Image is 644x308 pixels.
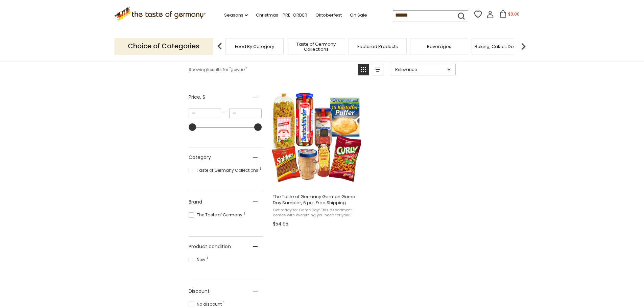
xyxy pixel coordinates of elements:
span: Category [189,154,211,161]
span: Relevance [395,67,445,73]
span: $54.95 [273,220,288,228]
a: View grid mode [358,64,369,75]
span: Price [189,94,205,101]
a: Featured Products [357,44,398,49]
input: Maximum value [229,109,262,118]
a: View list mode [372,64,383,75]
b: 1 [207,67,208,73]
span: Get ready for Game Day! This assortment comes with everything you need for your hungry guests on ... [273,208,360,218]
a: Sort options [391,64,456,75]
span: , $ [200,94,205,100]
a: The Taste of Germany German Game Day Sampler, 6 pc., Free Shipping [272,87,361,229]
span: Product condition [189,243,231,250]
a: Seasons [224,11,248,19]
span: The Taste of Germany German Game Day Sampler, 6 pc., Free Shipping [273,194,360,206]
span: 1 [244,212,245,215]
img: previous arrow [213,40,226,53]
a: Food By Category [235,44,274,49]
span: $0.00 [508,11,520,17]
a: Taste of Germany Collections [289,42,343,52]
div: Showing results for " " [189,64,353,75]
input: Minimum value [189,109,221,118]
a: Baking, Cakes, Desserts [475,44,527,49]
span: Taste of Germany Collections [189,167,260,173]
a: Christmas - PRE-ORDER [256,11,307,19]
a: Oktoberfest [315,11,342,19]
img: next arrow [517,40,530,53]
span: New [189,257,207,263]
span: 1 [207,257,208,260]
span: No discount [189,301,224,307]
span: 1 [223,301,224,305]
a: Beverages [427,44,451,49]
span: 1 [260,167,261,171]
span: – [221,110,229,116]
p: Choice of Categories [114,38,213,54]
img: Authentic German - Beer Mug - shaped pasta, Deutschlaender Premium Pork Sausages, Original Frankf... [272,93,361,183]
button: $0.00 [495,10,524,20]
span: The Taste of Germany [189,212,244,218]
a: On Sale [350,11,367,19]
span: Brand [189,198,202,206]
span: Discount [189,288,210,295]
